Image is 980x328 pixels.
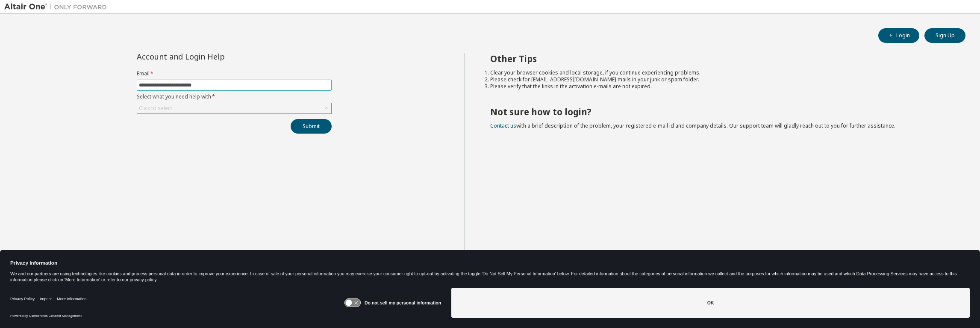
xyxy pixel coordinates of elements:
img: Altair One [4,3,111,11]
label: Select what you need help with [137,93,332,100]
li: Please check for [EMAIL_ADDRESS][DOMAIN_NAME] mails in your junk or spam folder. [490,76,950,83]
span: with a brief description of the problem, your registered e-mail id and company details. Our suppo... [490,122,895,129]
h2: Not sure how to login? [490,106,950,117]
div: Click to select [137,103,331,113]
li: Please verify that the links in the activation e-mails are not expired. [490,83,950,90]
div: Click to select [139,105,172,112]
button: Sign Up [924,28,965,43]
li: Clear your browser cookies and local storage, if you continue experiencing problems. [490,69,950,76]
a: Contact us [490,122,516,129]
label: Email [137,70,332,77]
div: Account and Login Help [137,53,293,60]
h2: Other Tips [490,53,950,64]
button: Login [878,28,919,43]
button: Submit [291,119,332,134]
